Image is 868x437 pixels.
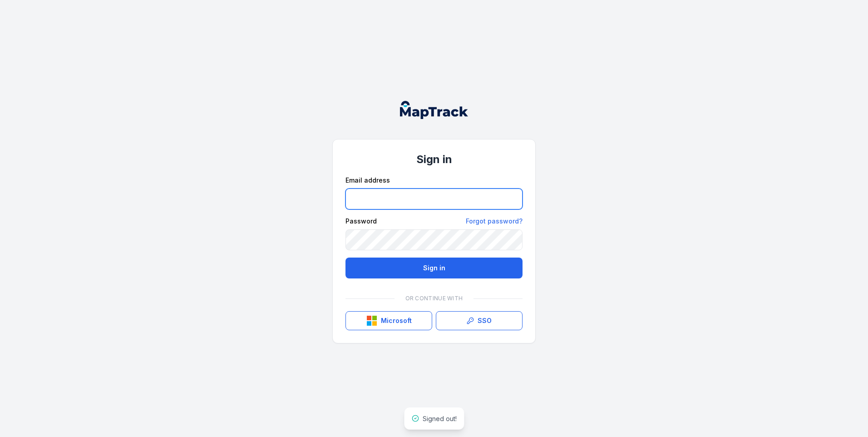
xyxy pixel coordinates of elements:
[345,217,377,226] label: Password
[345,289,523,308] div: Or continue with
[345,258,523,278] button: Sign in
[345,311,432,330] button: Microsoft
[436,311,523,330] a: SSO
[466,217,523,226] a: Forgot password?
[345,176,390,185] label: Email address
[385,101,483,119] nav: Global
[345,152,523,167] h1: Sign in
[423,415,457,422] span: Signed out!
